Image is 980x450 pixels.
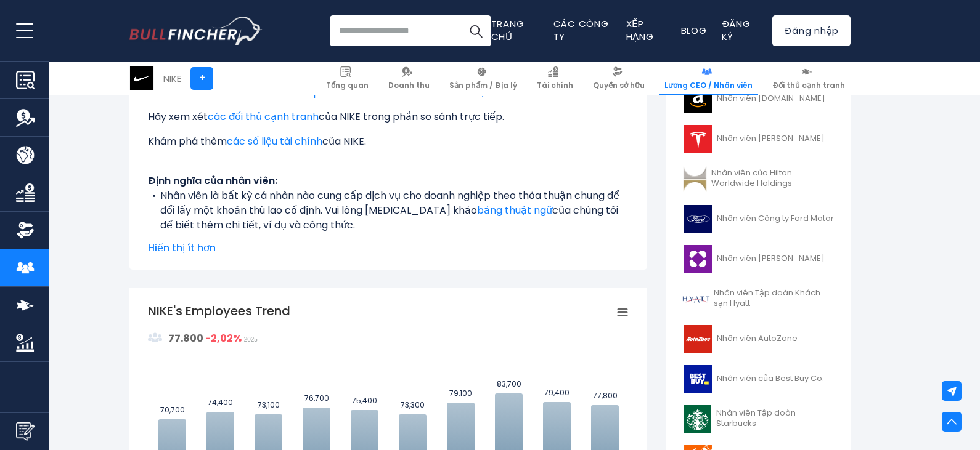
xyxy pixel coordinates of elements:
a: Nhân viên AutoZone [675,322,841,356]
text: 73,100 [258,400,280,410]
font: Nhân viên của Best Buy Co. [717,372,824,384]
a: Nhân viên của Hilton Worldwide Holdings [675,162,841,196]
img: Logo chữ H [682,285,710,313]
a: Sản phẩm / Địa lý [444,62,523,95]
a: + [190,67,213,90]
a: bảng thuật ngữ [477,203,552,217]
font: Nhân viên của Hilton Worldwide Holdings [711,167,792,189]
font: + [199,71,205,85]
text: 83,700 [497,379,521,389]
img: Logo Bullfincher [129,17,263,45]
font: 77.800 [168,331,203,345]
a: Đăng ký [722,17,751,43]
font: Định nghĩa của nhân viên: [148,174,277,188]
a: Doanh thu [383,62,435,95]
font: Nhân viên [PERSON_NAME] [717,132,825,144]
font: Nhân viên Tập đoàn Khách sạn Hyatt [714,287,820,309]
img: Biểu tượng SBUX [682,405,713,433]
font: của chúng tôi để biết thêm chi tiết, ví dụ và công thức. [160,203,618,232]
a: Nhân viên [DOMAIN_NAME] [675,82,841,116]
a: Tài chính [531,62,579,95]
img: Quyền sở hữu [16,221,35,239]
a: Nhân viên [PERSON_NAME] [675,242,841,276]
img: Biểu tượng W [682,245,713,273]
font: Doanh thu [388,80,430,90]
font: Quyền sở hữu [593,80,645,90]
img: Biểu tượng F [682,205,713,233]
font: NIKE [163,72,181,85]
a: Blog [681,24,707,37]
a: Đăng nhập [772,15,851,46]
a: Trang chủ [491,17,525,43]
a: Đi đến trang chủ [129,17,262,45]
text: 75,400 [352,395,377,406]
text: 74,400 [208,397,233,408]
img: Biểu tượng HLT [682,165,708,193]
img: Logo NKE [130,66,153,90]
a: Nhân viên Tập đoàn Khách sạn Hyatt [675,282,841,316]
a: Nhân viên của Best Buy Co. [675,362,841,396]
a: Tổng quan [321,62,374,95]
a: Lương CEO / Nhân viên [659,62,758,95]
a: Nhân viên Công ty Ford Motor [675,202,841,236]
font: Nhân viên AutoZone [717,332,798,344]
img: Biểu tượng AMZN [682,85,713,113]
font: -2,02% [205,331,242,345]
tspan: NIKE's Employees Trend [148,302,290,319]
font: của NIKE trong phần so sánh trực tiếp. [319,110,504,124]
font: Nhân viên là bất kỳ cá nhân nào cung cấp dịch vụ cho doanh nghiệp theo thỏa thuận chung để đổi lấ... [160,188,619,217]
font: Đăng nhập [784,24,839,37]
font: Tài chính [537,80,573,90]
text: 70,700 [160,404,185,415]
font: Lương CEO / Nhân viên [664,80,753,90]
img: Biểu tượng TSLA [682,125,713,153]
font: Tổng quan [326,80,369,90]
img: Logo AZO [682,325,713,353]
font: Nhân viên [DOMAIN_NAME] [717,92,825,104]
font: của NIKE. [322,134,366,148]
text: 79,400 [544,387,570,398]
font: Nhân viên Tập đoàn Starbucks [716,407,796,429]
font: Nhân viên [PERSON_NAME] [717,252,825,264]
font: Đối thủ cạnh tranh [772,80,845,90]
font: Hiển thị ít hơn [148,241,216,255]
a: Các công ty [553,17,609,43]
a: Nhân viên Tập đoàn Starbucks [675,402,841,436]
text: 77,800 [593,390,618,401]
font: Khám phá thêm [148,134,227,148]
a: Đối thủ cạnh tranh [767,62,851,95]
text: 79,100 [449,388,472,398]
font: Hãy xem xét [148,110,208,124]
img: graph_employee_icon.svg [148,331,163,345]
font: 2025 [244,336,258,343]
button: Tìm kiếm [460,15,491,46]
text: 76,700 [304,393,329,403]
a: các số liệu tài chính [227,134,322,148]
font: Nhân viên Công ty Ford Motor [717,212,834,224]
a: Quyền sở hữu [587,62,650,95]
text: 73,300 [401,400,425,410]
a: Nhân viên [PERSON_NAME] [675,122,841,156]
a: Xếp hạng [626,17,654,43]
font: Sản phẩm / Địa lý [449,80,517,90]
a: các đối thủ cạnh tranh [208,110,319,124]
img: Biểu tượng BBY [682,365,713,393]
